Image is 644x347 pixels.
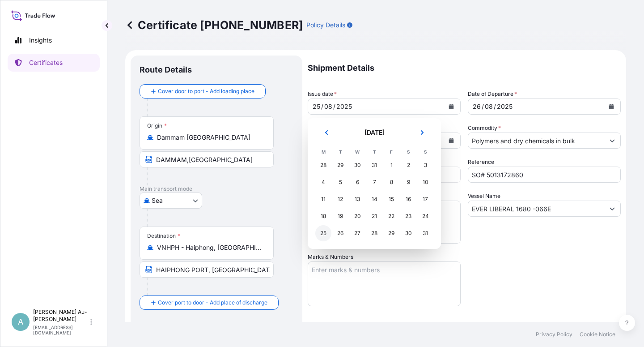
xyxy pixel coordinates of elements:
[315,208,331,224] div: Monday, 18 August 2025
[383,225,399,241] div: Friday, 29 August 2025
[315,225,331,241] div: Monday, 25 August 2025 selected
[349,225,365,241] div: Wednesday, 27 August 2025
[332,157,348,173] div: Tuesday, 29 July 2025
[315,174,331,190] div: Monday, 4 August 2025
[125,18,303,32] p: Certificate [PHONE_NUMBER]
[417,147,434,157] th: S
[400,147,417,157] th: S
[400,157,416,173] div: Saturday, 2 August 2025
[366,147,383,157] th: T
[332,208,348,224] div: Tuesday, 19 August 2025
[306,21,345,30] p: Policy Details
[400,174,416,190] div: Saturday, 9 August 2025
[400,208,416,224] div: Saturday, 23 August 2025
[400,225,416,241] div: Saturday, 30 August 2025
[349,191,365,207] div: Wednesday, 13 August 2025
[315,147,434,242] table: August 2025
[366,157,382,173] div: Thursday, 31 July 2025
[400,191,416,207] div: Saturday, 16 August 2025
[349,208,365,224] div: Wednesday, 20 August 2025
[332,191,348,207] div: Tuesday, 12 August 2025
[332,147,349,157] th: T
[308,118,441,249] section: Calendar
[317,125,336,140] button: Previous
[366,191,382,207] div: Thursday, 14 August 2025
[349,147,366,157] th: W
[315,191,331,207] div: Monday, 11 August 2025
[412,125,432,140] button: Next
[417,191,433,207] div: Sunday, 17 August 2025
[349,174,365,190] div: Wednesday, 6 August 2025
[349,157,365,173] div: Wednesday, 30 July 2025
[366,225,382,241] div: Thursday, 28 August 2025
[383,208,399,224] div: Friday, 22 August 2025
[332,174,348,190] div: Tuesday, 5 August 2025
[417,208,433,224] div: Sunday, 24 August 2025
[315,157,331,173] div: Monday, 28 July 2025
[383,157,399,173] div: Friday, 1 August 2025
[315,147,332,157] th: M
[417,174,433,190] div: Sunday, 10 August 2025
[417,225,433,241] div: Sunday, 31 August 2025
[383,191,399,207] div: Friday, 15 August 2025
[417,157,433,173] div: Sunday, 3 August 2025
[315,125,434,242] div: August 2025
[332,225,348,241] div: Tuesday, 26 August 2025
[366,208,382,224] div: Thursday, 21 August 2025
[383,174,399,190] div: Friday, 8 August 2025
[366,174,382,190] div: Thursday, 7 August 2025
[342,128,407,137] h2: [DATE]
[383,147,400,157] th: F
